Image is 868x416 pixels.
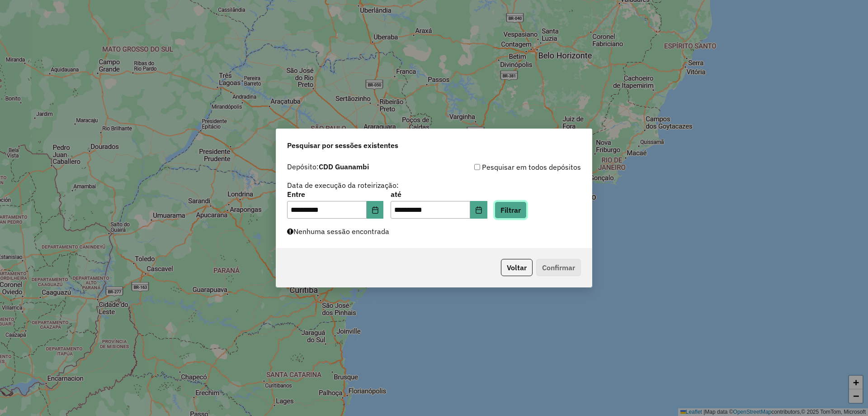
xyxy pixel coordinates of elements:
[391,189,487,200] label: até
[367,201,384,219] button: Choose Date
[287,140,398,151] span: Pesquisar por sessões existentes
[434,162,581,172] div: Pesquisar em todos depósitos
[470,201,487,219] button: Choose Date
[287,161,369,172] label: Depósito:
[501,259,533,276] button: Voltar
[495,201,527,219] button: Filtrar
[287,189,383,200] label: Entre
[287,180,399,191] label: Data de execução da roteirização:
[287,226,389,237] label: Nenhuma sessão encontrada
[319,162,369,171] strong: CDD Guanambi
